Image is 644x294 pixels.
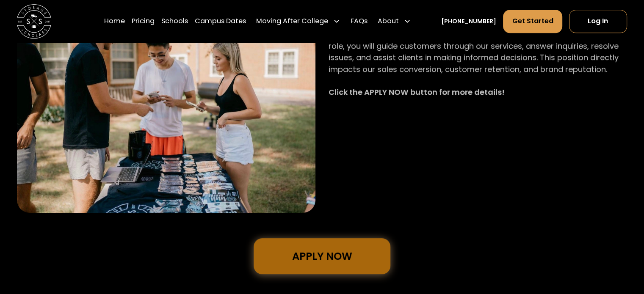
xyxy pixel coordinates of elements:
[378,16,399,26] div: About
[256,16,328,26] div: Moving After College
[161,9,188,33] a: Schools
[17,4,51,38] img: Storage Scholars main logo
[195,9,246,33] a: Campus Dates
[503,10,562,33] a: Get Started
[329,87,505,97] strong: Click the APPLY NOW button for more details!
[441,17,496,26] a: [PHONE_NUMBER]
[254,238,390,274] a: Apply Now
[104,9,125,33] a: Home
[253,9,343,33] div: Moving After College
[350,9,367,33] a: FAQs
[374,9,414,33] div: About
[569,10,627,33] a: Log In
[132,9,155,33] a: Pricing
[17,4,51,38] a: home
